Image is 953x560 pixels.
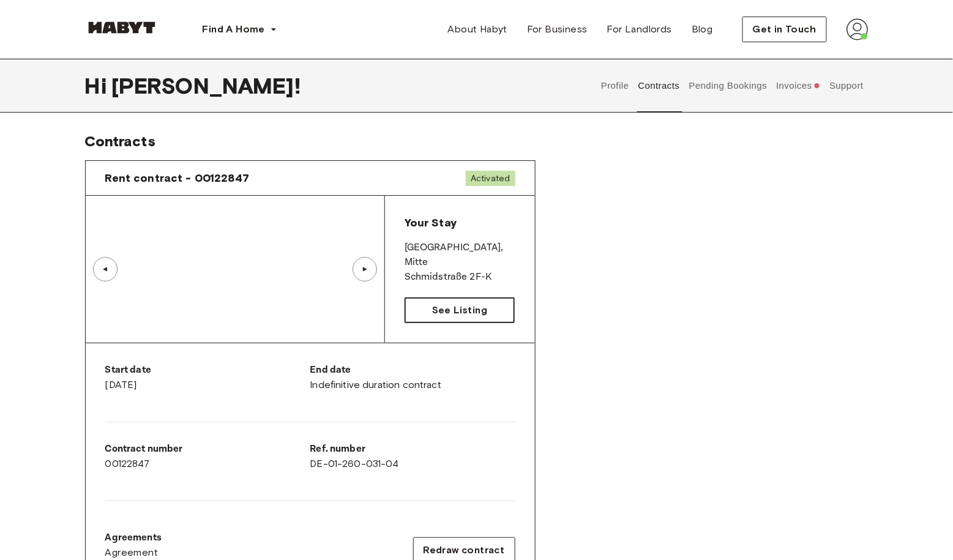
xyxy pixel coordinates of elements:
button: Profile [600,59,631,113]
span: For Landlords [607,22,672,37]
span: Blog [692,22,713,37]
img: Image of the room [86,196,384,343]
span: See Listing [432,303,487,318]
span: Get in Touch [753,22,817,37]
span: For Business [527,22,588,37]
span: Agreement [105,545,159,560]
p: Ref. number [310,442,515,457]
p: End date [310,363,515,378]
p: Contract number [105,442,310,457]
span: Find A Home [203,22,265,37]
button: Invoices [775,59,822,113]
div: [DATE] [105,363,310,392]
p: Start date [105,363,310,378]
div: ▲ [359,266,371,273]
span: Redraw contract [424,543,505,558]
span: Your Stay [405,216,457,230]
span: [PERSON_NAME] ! [111,73,301,99]
div: DE-01-260-031-04 [310,442,515,471]
a: Blog [682,17,723,42]
p: [GEOGRAPHIC_DATA] , Mitte [405,241,515,270]
p: Schmidstraße 2F-K [405,270,515,285]
button: Get in Touch [742,17,827,42]
span: About Habyt [448,22,507,37]
p: Agreements [105,531,162,545]
button: Contracts [637,59,681,113]
button: Find A Home [193,17,287,42]
a: Agreement [105,545,162,560]
a: About Habyt [438,17,517,42]
span: Rent contract - 00122847 [105,171,250,185]
span: Activated [466,171,515,186]
div: 00122847 [105,442,310,471]
img: Habyt [85,21,159,34]
a: See Listing [405,297,515,323]
span: Contracts [85,132,155,150]
div: Indefinitive duration contract [310,363,515,392]
a: For Landlords [597,17,682,42]
div: ▲ [99,266,111,273]
a: For Business [517,17,597,42]
button: Support [828,59,865,113]
button: Pending Bookings [687,59,769,113]
img: avatar [846,18,869,40]
span: Hi [85,73,111,99]
div: user profile tabs [597,59,869,113]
